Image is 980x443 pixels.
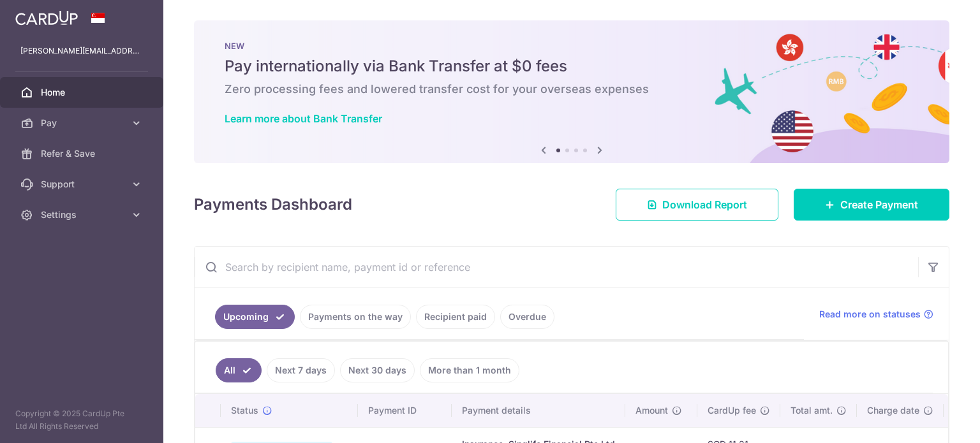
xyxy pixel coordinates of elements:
[416,305,495,329] a: Recipient paid
[616,189,778,221] a: Download Report
[216,358,262,382] a: All
[840,197,918,212] span: Create Payment
[225,41,919,51] p: NEW
[500,305,554,329] a: Overdue
[420,358,519,382] a: More than 1 month
[231,404,258,417] span: Status
[358,394,452,427] th: Payment ID
[819,308,933,321] a: Read more on statuses
[20,45,143,57] p: [PERSON_NAME][EMAIL_ADDRESS][DOMAIN_NAME]
[194,193,352,216] h4: Payments Dashboard
[867,404,919,417] span: Charge date
[225,112,382,125] a: Learn more about Bank Transfer
[635,404,668,417] span: Amount
[791,404,833,417] span: Total amt.
[340,358,415,382] a: Next 30 days
[267,358,335,382] a: Next 7 days
[194,20,949,163] img: Bank transfer banner
[41,117,125,129] span: Pay
[452,394,625,427] th: Payment details
[708,404,756,417] span: CardUp fee
[794,189,949,221] a: Create Payment
[41,147,125,160] span: Refer & Save
[41,86,125,99] span: Home
[15,10,78,25] img: CardUp
[819,308,921,321] span: Read more on statuses
[300,305,411,329] a: Payments on the way
[225,56,919,76] h5: Pay internationally via Bank Transfer at $0 fees
[41,208,125,221] span: Settings
[662,197,747,212] span: Download Report
[225,82,919,97] h6: Zero processing fees and lowered transfer cost for your overseas expenses
[215,305,295,329] a: Upcoming
[195,247,918,287] input: Search by recipient name, payment id or reference
[41,178,125,191] span: Support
